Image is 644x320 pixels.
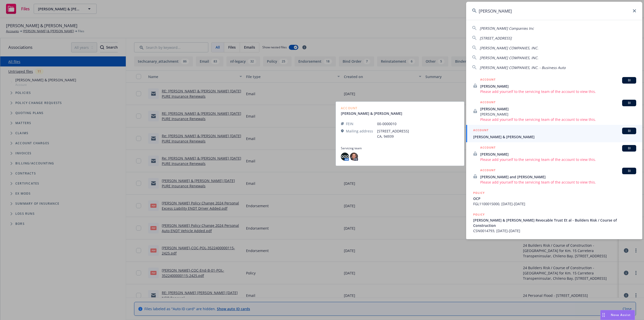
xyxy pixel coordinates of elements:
input: Search... [466,2,642,20]
span: Please add yourself to the servicing team of the account to view this. [480,117,636,122]
span: Nova Assist [611,313,631,317]
span: BI [624,169,634,173]
a: ACCOUNTBI[PERSON_NAME] and [PERSON_NAME]Please add yourself to the servicing team of the account ... [466,165,642,188]
a: POLICY[PERSON_NAME] & [PERSON_NAME] Revocable Trust Et al - Builders Risk / Course of Constructio... [466,209,642,236]
h5: ACCOUNT [480,100,496,106]
span: [PERSON_NAME] [480,106,636,112]
span: BI [624,146,634,151]
span: Please add yourself to the servicing team of the account to view this. [480,157,636,162]
span: [PERSON_NAME] COMPANIES, INC. [480,55,538,60]
h5: ACCOUNT [473,128,489,134]
span: CSN0014793, [DATE]-[DATE] [473,228,636,233]
span: [PERSON_NAME] COMPANIES, INC. [480,46,538,50]
span: [PERSON_NAME] [480,84,636,89]
span: FGL1100015000, [DATE]-[DATE] [473,201,636,206]
span: [PERSON_NAME] & [PERSON_NAME] [473,134,636,139]
span: [PERSON_NAME] [480,152,636,157]
a: ACCOUNTBI[PERSON_NAME]Please add yourself to the servicing team of the account to view this. [466,142,642,165]
h5: ACCOUNT [480,145,496,151]
a: POLICYOCPFGL1100015000, [DATE]-[DATE] [466,188,642,209]
button: Nova Assist [600,310,635,320]
span: [PERSON_NAME] [480,112,636,117]
span: [PERSON_NAME] & [PERSON_NAME] Revocable Trust Et al - Builders Risk / Course of Construction [473,218,636,228]
span: BI [624,129,634,133]
h5: POLICY [473,212,485,217]
span: BI [624,101,634,105]
span: [PERSON_NAME] COMPANIES, INC. - Business Auto [480,65,566,70]
a: ACCOUNTBI[PERSON_NAME]Please add yourself to the servicing team of the account to view this. [466,74,642,97]
a: ACCOUNTBI[PERSON_NAME][PERSON_NAME]Please add yourself to the servicing team of the account to vi... [466,97,642,125]
h5: POLICY [473,190,485,195]
span: Please add yourself to the servicing team of the account to view this. [480,89,636,94]
div: Drag to move [600,310,607,320]
h5: ACCOUNT [480,77,496,83]
span: [PERSON_NAME] Companies Inc [480,26,534,31]
a: ACCOUNTBI[PERSON_NAME] & [PERSON_NAME] [466,125,642,142]
h5: ACCOUNT [480,168,496,174]
span: [STREET_ADDRESS] [480,36,512,41]
span: BI [624,78,634,83]
span: Please add yourself to the servicing team of the account to view this. [480,180,636,185]
span: [PERSON_NAME] and [PERSON_NAME] [480,174,636,180]
span: OCP [473,196,636,201]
